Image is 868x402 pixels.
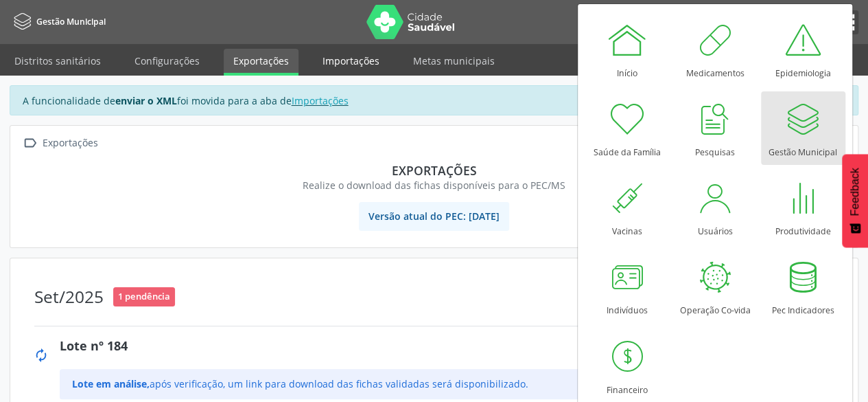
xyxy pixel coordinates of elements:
span: 1 pendência [113,287,175,306]
div: A funcionalidade de foi movida para a aba de [10,85,858,115]
span: Feedback [849,168,861,216]
a: Configurações [125,49,209,73]
a: Gestão Municipal [10,10,106,33]
span: Versão atual do PEC: [DATE] [359,202,509,231]
a: Exportações [224,49,298,76]
span: após verificação, um link para download das fichas validadas será disponibilizado. [72,377,528,390]
a: Epidemiologia [761,12,845,86]
button: Feedback - Mostrar pesquisa [842,154,868,247]
div: Lote nº 184 [60,337,846,355]
a: Operação Co-vida [673,249,758,323]
strong: enviar o XML [115,94,177,107]
a: Usuários [673,170,758,244]
a: Medicamentos [673,12,758,86]
a: Importações [292,94,349,107]
a: Vacinas [585,170,670,244]
i:  [20,133,40,153]
a:  Exportações [20,133,100,153]
div: Set/2025 [34,287,104,306]
a: Produtividade [761,170,845,244]
a: Metas municipais [403,49,504,73]
a: Início [585,12,670,86]
a: Pec Indicadores [761,249,845,323]
span: Lote em análise, [72,377,150,390]
div: Realize o download das fichas disponíveis para o PEC/MS [30,178,838,192]
i: autorenew [34,348,49,363]
a: Gestão Municipal [761,91,845,165]
a: Pesquisas [673,91,758,165]
a: Saúde da Família [585,91,670,165]
span: Gestão Municipal [36,16,106,27]
a: Importações [313,49,389,73]
a: Distritos sanitários [5,49,110,73]
div: Exportações [30,163,838,178]
a: Indivíduos [585,249,670,323]
div: Exportações [40,133,100,153]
